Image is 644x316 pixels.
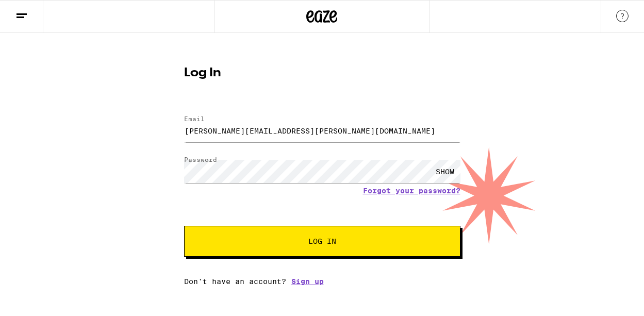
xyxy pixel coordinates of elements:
span: Hi. Need any help? [6,7,74,15]
label: Email [184,115,205,122]
label: Password [184,156,217,163]
a: Sign up [291,277,324,286]
span: Log In [308,238,336,245]
div: SHOW [430,160,460,183]
div: Don't have an account? [184,277,460,286]
a: Forgot your password? [363,187,460,195]
button: Log In [184,226,460,257]
h1: Log In [184,67,460,79]
input: Email [184,119,460,142]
